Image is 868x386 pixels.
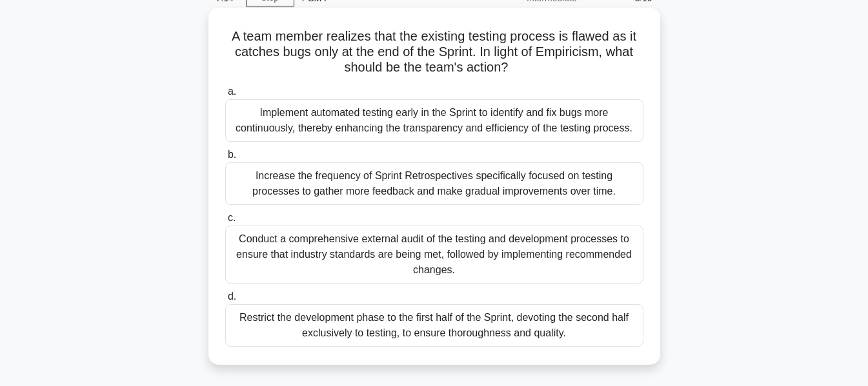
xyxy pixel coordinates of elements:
[228,212,236,223] span: c.
[225,226,643,284] div: Conduct a comprehensive external audit of the testing and development processes to ensure that in...
[225,304,643,347] div: Restrict the development phase to the first half of the Sprint, devoting the second half exclusiv...
[228,291,236,302] span: d.
[225,162,643,205] div: Increase the frequency of Sprint Retrospectives specifically focused on testing processes to gath...
[228,149,236,160] span: b.
[228,86,236,97] span: a.
[225,99,643,142] div: Implement automated testing early in the Sprint to identify and fix bugs more continuously, there...
[224,28,645,76] h5: A team member realizes that the existing testing process is flawed as it catches bugs only at the...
